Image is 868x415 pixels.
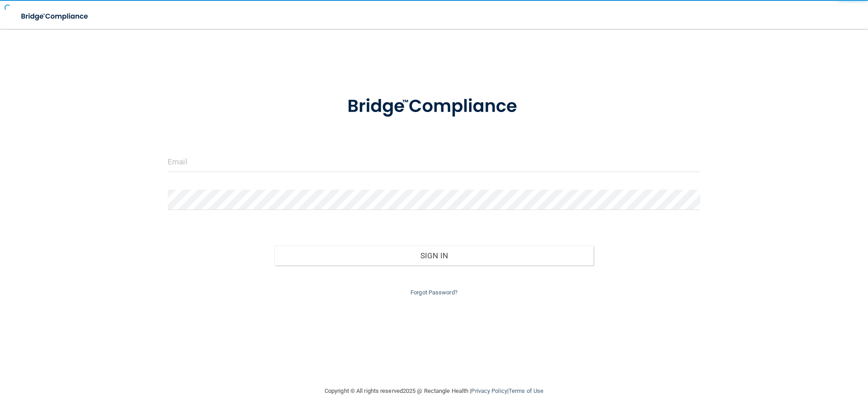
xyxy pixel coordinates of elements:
div: Copyright © All rights reserved 2025 @ Rectangle Health | | [269,377,599,406]
img: bridge_compliance_login_screen.278c3ca4.svg [329,83,539,130]
a: Privacy Policy [471,387,507,394]
a: Terms of Use [509,387,543,394]
a: Forgot Password? [410,289,458,296]
img: bridge_compliance_login_screen.278c3ca4.svg [14,7,97,26]
button: Sign In [274,246,594,266]
input: Email [168,152,700,172]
